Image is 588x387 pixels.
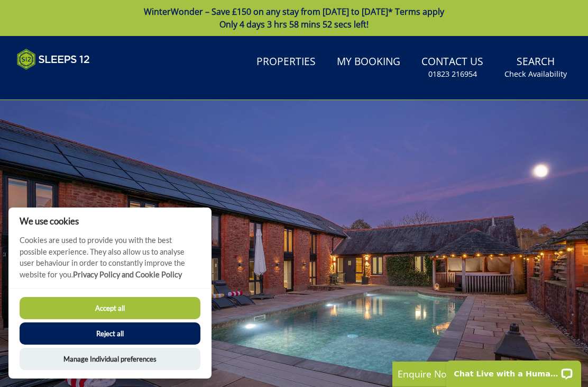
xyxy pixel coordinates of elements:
iframe: Customer reviews powered by Trustpilot [12,76,123,85]
button: Reject all [20,322,200,345]
button: Accept all [20,297,200,319]
a: Properties [252,50,320,74]
span: Only 4 days 3 hrs 58 mins 52 secs left! [219,19,369,30]
a: My Booking [333,50,405,74]
button: Manage Individual preferences [20,348,200,370]
small: 01823 216954 [428,69,477,79]
h2: We use cookies [8,216,212,226]
p: Cookies are used to provide you with the best possible experience. They also allow us to analyse ... [8,235,212,288]
a: Contact Us01823 216954 [417,50,488,85]
iframe: LiveChat chat widget [439,354,588,387]
p: Enquire Now [398,367,556,381]
a: SearchCheck Availability [500,50,571,85]
small: Check Availability [504,69,567,79]
img: Sleeps 12 [17,49,90,70]
a: Privacy Policy and Cookie Policy [73,270,182,279]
